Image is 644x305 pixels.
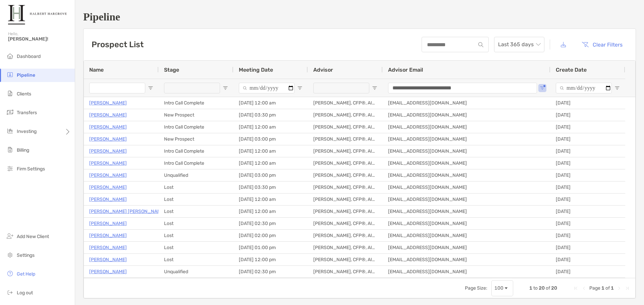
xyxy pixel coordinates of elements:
div: [PERSON_NAME], CFP®, AIF® [308,242,383,253]
div: [DATE] [550,230,625,241]
div: [DATE] 02:30 pm [233,266,308,278]
span: Dashboard [17,54,41,59]
div: [DATE] [550,109,625,121]
button: Open Filter Menu [148,85,153,91]
img: add_new_client icon [6,232,14,240]
div: [EMAIL_ADDRESS][DOMAIN_NAME] [383,181,550,193]
a: [PERSON_NAME] [89,111,127,119]
input: Advisor Email Filter Input [388,83,537,93]
div: [DATE] [550,181,625,193]
img: logout icon [6,288,14,296]
span: Settings [17,252,35,258]
div: [DATE] 02:30 pm [233,218,308,229]
img: firm-settings icon [6,164,14,172]
span: Stage [164,67,179,73]
button: Open Filter Menu [372,85,377,91]
span: 20 [551,285,557,291]
div: [PERSON_NAME], CFP®, AIF® [308,230,383,241]
img: clients icon [6,89,14,97]
span: of [546,285,550,291]
div: Lost [159,194,233,205]
div: Lost [159,218,233,229]
span: Billing [17,147,29,153]
div: Intro Call Complete [159,145,233,157]
div: Lost [159,254,233,265]
h1: Pipeline [83,11,636,23]
div: New Prospect [159,109,233,121]
img: billing icon [6,146,14,154]
div: [PERSON_NAME], CFP®, AIF® [308,169,383,181]
div: [EMAIL_ADDRESS][DOMAIN_NAME] [383,266,550,278]
a: [PERSON_NAME] [89,243,127,252]
div: Page Size: [465,285,487,291]
div: Lost [159,181,233,193]
div: [DATE] 12:00 am [233,145,308,157]
a: [PERSON_NAME] [89,255,127,264]
a: [PERSON_NAME] [89,159,127,167]
div: [DATE] 03:00 pm [233,133,308,145]
div: [DATE] 03:30 pm [233,181,308,193]
div: Previous Page [581,286,587,291]
span: Name [89,67,104,73]
div: [DATE] 03:00 pm [233,169,308,181]
div: New Prospect [159,133,233,145]
div: [DATE] [550,97,625,109]
a: [PERSON_NAME] [89,268,127,276]
a: [PERSON_NAME] [89,195,127,204]
div: [DATE] [550,218,625,229]
div: [PERSON_NAME], CFP®, AIF® [308,145,383,157]
p: [PERSON_NAME] [89,171,127,179]
button: Open Filter Menu [297,85,303,91]
div: Unqualified [159,169,233,181]
span: of [605,285,610,291]
div: [EMAIL_ADDRESS][DOMAIN_NAME] [383,121,550,133]
div: Next Page [616,286,622,291]
div: 100 [494,285,503,291]
div: Last Page [625,286,630,291]
span: Investing [17,129,37,134]
div: [PERSON_NAME], CFP®, AIF® [308,181,383,193]
img: input icon [478,42,483,47]
div: [EMAIL_ADDRESS][DOMAIN_NAME] [383,206,550,217]
span: Add New Client [17,234,49,239]
span: Meeting Date [239,67,273,73]
img: pipeline icon [6,71,14,79]
input: Create Date Filter Input [556,83,612,93]
a: [PERSON_NAME] [89,231,127,240]
div: [PERSON_NAME], CFP®, AIF® [308,121,383,133]
span: Last 365 days [498,37,540,52]
span: Log out [17,290,33,296]
span: 1 [529,285,532,291]
div: [PERSON_NAME], CFP®, AIF® [308,266,383,278]
span: to [533,285,538,291]
span: Pipeline [17,72,35,78]
div: [DATE] 12:00 am [233,194,308,205]
a: [PERSON_NAME] [89,147,127,155]
span: Create Date [556,67,587,73]
div: [EMAIL_ADDRESS][DOMAIN_NAME] [383,218,550,229]
p: [PERSON_NAME] [89,135,127,143]
span: 1 [611,285,614,291]
div: Page Size [491,280,513,296]
div: [DATE] [550,194,625,205]
button: Clear Filters [577,37,628,52]
div: [EMAIL_ADDRESS][DOMAIN_NAME] [383,169,550,181]
a: [PERSON_NAME] [PERSON_NAME] [89,207,165,216]
a: [PERSON_NAME] [89,183,127,192]
span: 20 [539,285,545,291]
div: [PERSON_NAME], CFP®, AIF® [308,133,383,145]
div: [EMAIL_ADDRESS][DOMAIN_NAME] [383,97,550,109]
a: [PERSON_NAME] [89,123,127,131]
a: [PERSON_NAME] [89,219,127,228]
div: [EMAIL_ADDRESS][DOMAIN_NAME] [383,242,550,253]
div: [DATE] 12:00 pm [233,254,308,265]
